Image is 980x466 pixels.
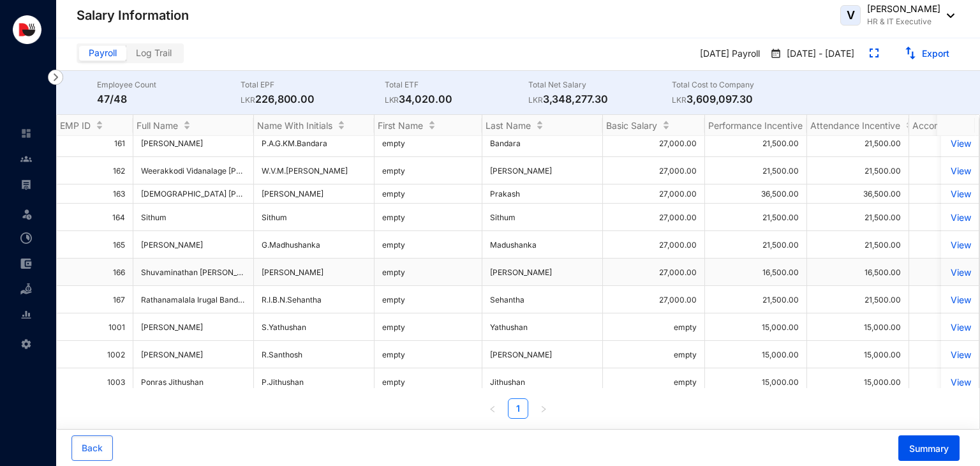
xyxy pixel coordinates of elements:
td: 21,500.00 [807,204,909,231]
td: P.A.G.KM.Bandara [254,130,375,157]
td: empty [375,157,482,184]
td: empty [375,259,482,286]
td: empty [603,341,705,368]
td: 162 [57,157,133,184]
td: 27,000.00 [603,184,705,204]
li: Payroll [10,172,41,197]
span: Last Name [486,120,531,131]
td: 21,500.00 [705,130,807,157]
td: W.V.M.[PERSON_NAME] [254,157,375,184]
td: 164 [57,204,133,231]
p: LKR [385,94,399,107]
img: payroll-calender.2a2848c9e82147e90922403bdc96c587.svg [770,47,782,60]
button: Export [894,43,960,64]
p: View [949,165,971,176]
td: 21,500.00 [807,231,909,259]
span: [PERSON_NAME] [141,240,246,250]
td: 15,000.00 [705,313,807,341]
th: Basic Salary [603,115,705,136]
p: 226,800.00 [241,91,384,107]
p: Total EPF [241,79,384,91]
a: View [949,349,971,360]
td: G.Madhushanka [254,231,375,259]
a: 1 [509,399,528,418]
p: View [949,377,971,387]
img: expense-unselected.2edcf0507c847f3e9e96.svg [20,258,32,269]
li: Next Page [533,398,554,419]
td: 21,500.00 [705,231,807,259]
td: empty [375,368,482,396]
td: Jithushan [482,368,603,396]
td: 21,500.00 [705,286,807,313]
td: 36,500.00 [705,184,807,204]
td: empty [375,184,482,204]
span: Rathanamalala Irugal Bandaralage [GEOGRAPHIC_DATA] [GEOGRAPHIC_DATA] [141,295,426,304]
li: Contacts [10,146,41,172]
td: 27,000.00 [603,231,705,259]
p: 47/48 [97,91,241,107]
span: EMP ID [60,120,91,131]
span: Log Trail [136,47,172,58]
img: nav-icon-right.af6afadce00d159da59955279c43614e.svg [48,70,63,85]
td: 163 [57,184,133,204]
p: LKR [241,94,255,107]
li: Time Attendance [10,225,41,251]
th: Name With Initials [254,115,375,136]
p: 34,020.00 [385,91,528,107]
span: Attendance Incentive [810,120,900,131]
td: empty [375,286,482,313]
span: Back [82,442,103,455]
span: [PERSON_NAME] [141,322,246,332]
span: First Name [378,120,423,131]
p: Salary Information [77,6,189,24]
span: V [847,10,855,21]
th: Full Name [133,115,254,136]
td: 27,000.00 [603,286,705,313]
span: Payroll [89,47,117,58]
img: settings-unselected.1febfda315e6e19643a1.svg [20,338,32,350]
td: Yathushan [482,313,603,341]
p: Total ETF [385,79,528,91]
td: 21,500.00 [807,130,909,157]
td: 1001 [57,313,133,341]
td: [PERSON_NAME] [482,341,603,368]
td: R.Santhosh [254,341,375,368]
img: dropdown-black.8e83cc76930a90b1a4fdb6d089b7bf3a.svg [940,13,954,18]
th: EMP ID [57,115,133,136]
td: R.I.B.N.Sehantha [254,286,375,313]
a: View [949,294,971,305]
td: 15,000.00 [807,341,909,368]
span: Ponras Jithushan [141,377,246,387]
span: Name With Initials [257,120,332,131]
li: Expenses [10,251,41,276]
p: Total Net Salary [528,79,672,91]
td: Bandara [482,130,603,157]
p: View [949,322,971,333]
td: 21,500.00 [807,157,909,184]
a: View [949,239,971,250]
span: Basic Salary [606,120,657,131]
td: 21,500.00 [807,286,909,313]
p: [DATE] Payroll [690,43,765,65]
td: Sithum [254,204,375,231]
td: 161 [57,130,133,157]
td: 27,000.00 [603,204,705,231]
td: S.Yathushan [254,313,375,341]
img: logo [13,15,41,44]
td: 15,000.00 [705,368,807,396]
a: View [949,188,971,199]
a: View [949,212,971,223]
button: Summary [898,435,960,461]
td: 16,500.00 [807,259,909,286]
td: 166 [57,259,133,286]
td: Prakash [482,184,603,204]
span: [PERSON_NAME] [141,139,203,148]
span: left [489,405,496,413]
p: 3,348,277.30 [528,91,672,107]
td: empty [375,313,482,341]
img: expand.44ba77930b780aef2317a7ddddf64422.svg [870,49,879,57]
td: 15,000.00 [705,341,807,368]
button: right [533,398,554,419]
